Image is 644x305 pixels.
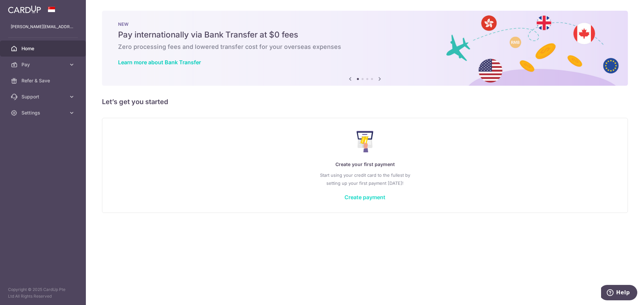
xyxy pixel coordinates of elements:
iframe: Opens a widget where you can find more information [601,285,637,302]
p: Start using your credit card to the fullest by setting up your first payment [DATE]! [116,171,614,187]
h6: Zero processing fees and lowered transfer cost for your overseas expenses [118,43,612,51]
span: Refer & Save [21,77,66,84]
h5: Let’s get you started [102,96,628,107]
span: Settings [21,109,66,116]
span: Support [21,93,66,100]
h5: Pay internationally via Bank Transfer at $0 fees [118,29,612,40]
img: Bank transfer banner [102,11,628,86]
a: Create payment [344,194,385,201]
p: NEW [118,21,612,27]
span: Home [21,45,66,52]
a: Learn more about Bank Transfer [118,59,201,66]
p: Create your first payment [116,160,614,168]
span: Pay [21,61,66,68]
p: [PERSON_NAME][EMAIL_ADDRESS][DOMAIN_NAME] [11,23,75,30]
img: Make Payment [357,131,374,152]
img: CardUp [8,5,41,13]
